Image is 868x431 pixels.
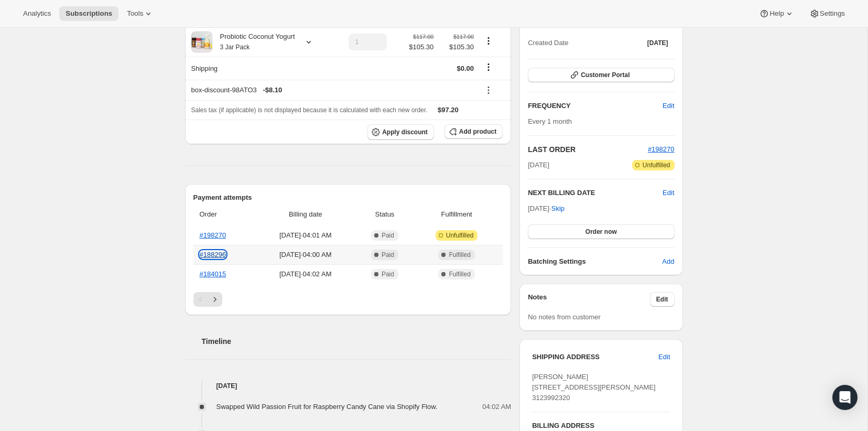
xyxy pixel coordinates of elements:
[528,117,572,125] span: Every 1 month
[528,101,663,111] h2: FREQUENCY
[528,144,648,155] h2: LAST ORDER
[648,145,675,153] a: #198270
[191,31,212,52] img: product img
[551,203,565,214] span: Skip
[581,71,630,79] span: Customer Portal
[656,98,680,114] button: Edit
[528,160,549,170] span: [DATE]
[528,204,565,212] span: [DATE] ·
[191,85,474,95] div: box-discount-98ATO3
[208,292,222,307] button: Next
[200,231,226,239] a: #198270
[121,6,160,21] button: Tools
[663,188,674,198] button: Edit
[528,256,662,267] h6: Batching Settings
[200,251,226,258] a: #188296
[367,124,434,140] button: Apply discount
[446,231,474,240] span: Unfulfilled
[528,38,568,48] span: Created Date
[220,44,250,51] small: 3 Jar Pack
[449,251,470,259] span: Fulfilled
[263,85,282,95] span: - $8.10
[647,39,668,47] span: [DATE]
[656,253,680,270] button: Add
[417,209,496,220] span: Fulfillment
[480,61,497,73] button: Shipping actions
[185,57,332,80] th: Shipping
[656,295,668,304] span: Edit
[528,292,650,307] h3: Notes
[641,36,675,50] button: [DATE]
[258,209,353,220] span: Billing date
[643,161,670,169] span: Unfulfilled
[532,352,658,362] h3: SHIPPING ADDRESS
[528,224,674,239] button: Order now
[482,402,511,412] span: 04:02 AM
[820,9,845,18] span: Settings
[212,31,295,52] div: Probiotic Coconut Yogurt
[803,6,851,21] button: Settings
[532,373,656,402] span: [PERSON_NAME] [STREET_ADDRESS][PERSON_NAME] 3123992320
[258,230,353,241] span: [DATE] · 04:01 AM
[382,128,428,136] span: Apply discount
[532,421,670,431] h3: BILLING ADDRESS
[127,9,143,18] span: Tools
[528,188,663,198] h2: NEXT BILLING DATE
[453,34,474,40] small: $117.00
[66,9,112,18] span: Subscriptions
[753,6,800,21] button: Help
[545,200,571,217] button: Skip
[382,251,394,259] span: Paid
[449,270,470,278] span: Fulfilled
[23,9,51,18] span: Analytics
[409,42,433,52] span: $105.30
[193,203,255,226] th: Order
[648,144,675,155] button: #198270
[459,127,496,136] span: Add product
[663,101,674,111] span: Edit
[585,228,617,236] span: Order now
[382,231,394,240] span: Paid
[650,292,675,307] button: Edit
[662,256,674,267] span: Add
[191,106,428,114] span: Sales tax (if applicable) is not displayed because it is calculated with each new order.
[457,64,474,72] span: $0.00
[202,336,512,347] h2: Timeline
[216,403,438,411] span: Swapped Wild Passion Fruit for Raspberry Candy Cane via Shopify Flow.
[185,381,512,391] h4: [DATE]
[528,68,674,82] button: Customer Portal
[359,209,410,220] span: Status
[769,9,784,18] span: Help
[200,270,226,278] a: #184015
[440,42,474,52] span: $105.30
[438,106,459,114] span: $97.20
[528,313,601,321] span: No notes from customer
[413,34,433,40] small: $117.00
[444,124,503,139] button: Add product
[382,270,394,278] span: Paid
[258,250,353,260] span: [DATE] · 04:00 AM
[59,6,118,21] button: Subscriptions
[658,352,670,362] span: Edit
[480,35,497,47] button: Product actions
[652,349,676,365] button: Edit
[193,192,503,203] h2: Payment attempts
[832,385,858,410] div: Open Intercom Messenger
[17,6,57,21] button: Analytics
[258,269,353,279] span: [DATE] · 04:02 AM
[193,292,503,307] nav: Pagination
